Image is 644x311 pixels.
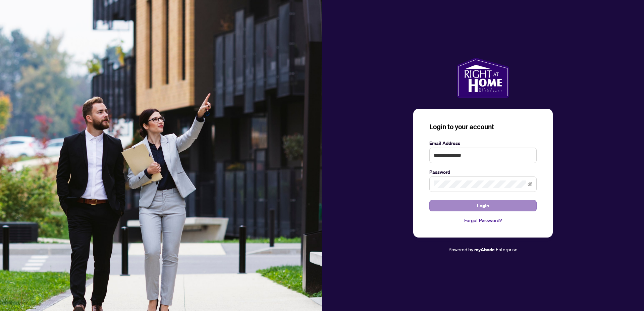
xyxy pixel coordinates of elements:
[477,200,489,211] span: Login
[474,246,495,253] a: myAbode
[429,140,537,147] label: Email Address
[448,246,473,252] span: Powered by
[528,182,532,187] span: eye-invisible
[429,168,537,176] label: Password
[429,200,537,211] button: Login
[496,246,518,252] span: Enterprise
[429,217,537,224] a: Forgot Password?
[457,58,509,98] img: ma-logo
[429,122,537,132] h3: Login to your account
